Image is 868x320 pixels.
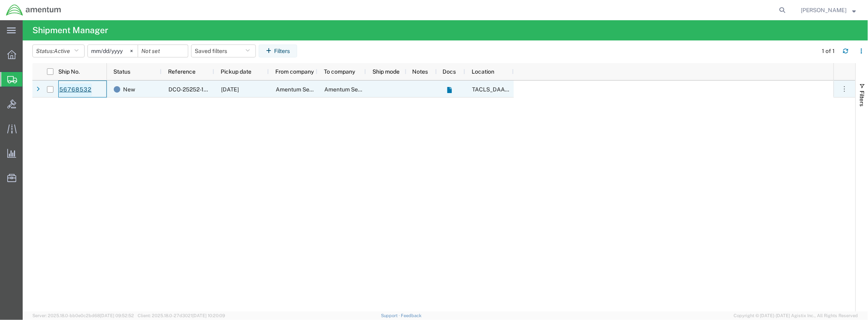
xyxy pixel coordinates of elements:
[276,86,336,93] span: Amentum Services, Inc.
[372,68,400,75] span: Ship mode
[54,48,70,54] span: Active
[443,68,456,75] span: Docs
[168,86,221,93] span: DCO-25252-167979
[324,68,355,75] span: To company
[168,68,196,75] span: Reference
[259,45,297,57] button: Filters
[138,45,188,57] input: Not set
[221,86,239,93] span: 09/10/2025
[32,313,134,318] span: Server: 2025.18.0-bb0e0c2bd68
[138,313,225,318] span: Client: 2025.18.0-27d3021
[800,5,857,15] button: [PERSON_NAME]
[801,6,847,15] span: James Lewis
[822,47,836,55] div: 1 of 1
[381,313,401,318] a: Support
[324,86,385,93] span: Amentum Services, Inc.
[275,68,314,75] span: From company
[859,91,866,106] span: Filters
[6,4,62,16] img: logo
[32,45,85,57] button: Status:Active
[58,68,80,75] span: Ship No.
[401,313,422,318] a: Feedback
[123,81,135,98] span: New
[192,313,225,318] span: [DATE] 10:20:09
[32,20,108,40] h4: Shipment Manager
[113,68,130,75] span: Status
[100,313,134,318] span: [DATE] 09:52:52
[472,68,494,75] span: Location
[734,312,858,319] span: Copyright © [DATE]-[DATE] Agistix Inc., All Rights Reserved
[59,83,92,96] a: 56768532
[88,45,138,57] input: Not set
[191,45,256,57] button: Saved filters
[472,86,551,93] span: TACLS_DAA-District of Columbia ANG
[412,68,428,75] span: Notes
[221,68,251,75] span: Pickup date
